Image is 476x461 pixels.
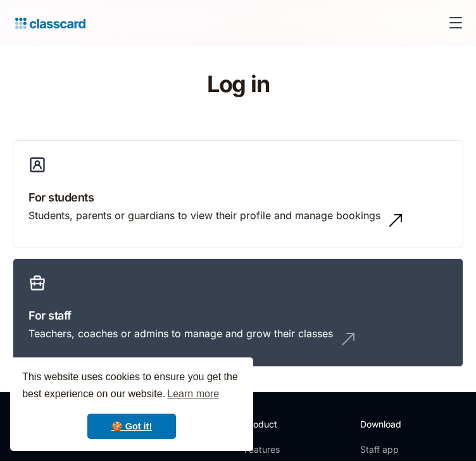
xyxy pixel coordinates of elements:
a: For staffTeachers, coaches or admins to manage and grow their classes [13,258,463,366]
div: Teachers, coaches or admins to manage and grow their classes [28,326,333,340]
h2: Download [360,417,412,431]
span: This website uses cookies to ensure you get the best experience on our website. [22,369,241,404]
a: learn more about cookies [165,385,221,404]
div: cookieconsent [10,357,253,451]
a: Features [244,443,312,456]
h3: For students [28,189,448,206]
div: Students, parents or guardians to view their profile and manage bookings [28,208,380,222]
a: Staff app [360,443,412,456]
a: home [10,14,85,32]
h2: Product [244,417,312,431]
a: dismiss cookie message [87,414,176,439]
div: menu [441,8,466,38]
h1: Log in [13,71,463,97]
a: For studentsStudents, parents or guardians to view their profile and manage bookings [13,140,463,248]
h3: For staff [28,307,448,324]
